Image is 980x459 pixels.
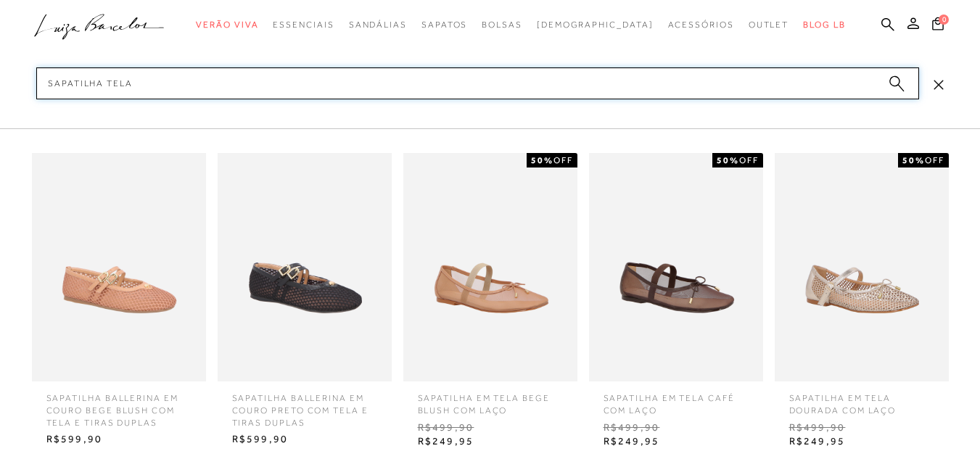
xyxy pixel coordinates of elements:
[775,153,949,381] img: SAPATILHA EM TELA DOURADA COM LAÇO
[221,429,388,450] span: R$599,90
[407,431,574,452] span: R$249,95
[214,153,395,450] a: SAPATILHA BALLERINA EM COURO PRETO COM TELA E TIRAS DUPLAS SAPATILHA BALLERINA EM COURO PRETO COM...
[273,12,334,38] a: categoryNavScreenReaderText
[36,381,202,429] span: SAPATILHA BALLERINA EM COURO BEGE BLUSH COM TELA E TIRAS DUPLAS
[273,20,334,30] span: Essenciais
[749,12,789,38] a: categoryNavScreenReaderText
[771,153,952,452] a: SAPATILHA EM TELA DOURADA COM LAÇO 50%OFF SAPATILHA EM TELA DOURADA COM LAÇO R$499,90 R$249,95
[749,20,789,30] span: Outlet
[778,381,945,417] span: SAPATILHA EM TELA DOURADA COM LAÇO
[803,20,845,30] span: BLOG LB
[803,12,845,38] a: BLOG LB
[593,381,759,417] span: SAPATILHA EM TELA CAFÉ COM LAÇO
[196,12,258,38] a: categoryNavScreenReaderText
[593,431,759,452] span: R$249,95
[407,381,574,417] span: SAPATILHA EM TELA BEGE BLUSH COM LAÇO
[585,153,767,452] a: SAPATILHA EM TELA CAFÉ COM LAÇO 50%OFF SAPATILHA EM TELA CAFÉ COM LAÇO R$499,90 R$249,95
[349,20,407,30] span: Sandálias
[537,20,654,30] span: [DEMOGRAPHIC_DATA]
[531,155,553,165] strong: 50%
[407,417,574,439] span: R$499,90
[593,417,759,439] span: R$499,90
[902,155,925,165] strong: 50%
[537,12,654,38] a: noSubCategoriesText
[928,16,948,36] button: 0
[36,429,202,450] span: R$599,90
[196,20,258,30] span: Verão Viva
[668,20,734,30] span: Acessórios
[668,12,734,38] a: categoryNavScreenReaderText
[778,431,945,452] span: R$249,95
[925,155,944,165] span: OFF
[482,20,522,30] span: Bolsas
[778,417,945,439] span: R$499,90
[589,153,763,381] img: SAPATILHA EM TELA CAFÉ COM LAÇO
[403,153,577,381] img: SAPATILHA EM TELA BEGE BLUSH COM LAÇO
[739,155,759,165] span: OFF
[218,153,392,381] img: SAPATILHA BALLERINA EM COURO PRETO COM TELA E TIRAS DUPLAS
[553,155,573,165] span: OFF
[36,67,919,99] input: Buscar.
[28,153,210,450] a: SAPATILHA BALLERINA EM COURO BEGE BLUSH COM TELA E TIRAS DUPLAS SAPATILHA BALLERINA EM COURO BEGE...
[32,153,206,381] img: SAPATILHA BALLERINA EM COURO BEGE BLUSH COM TELA E TIRAS DUPLAS
[349,12,407,38] a: categoryNavScreenReaderText
[221,381,388,429] span: SAPATILHA BALLERINA EM COURO PRETO COM TELA E TIRAS DUPLAS
[717,155,739,165] strong: 50%
[939,15,949,25] span: 0
[482,12,522,38] a: categoryNavScreenReaderText
[421,20,467,30] span: Sapatos
[421,12,467,38] a: categoryNavScreenReaderText
[400,153,581,452] a: SAPATILHA EM TELA BEGE BLUSH COM LAÇO 50%OFF SAPATILHA EM TELA BEGE BLUSH COM LAÇO R$499,90 R$249,95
